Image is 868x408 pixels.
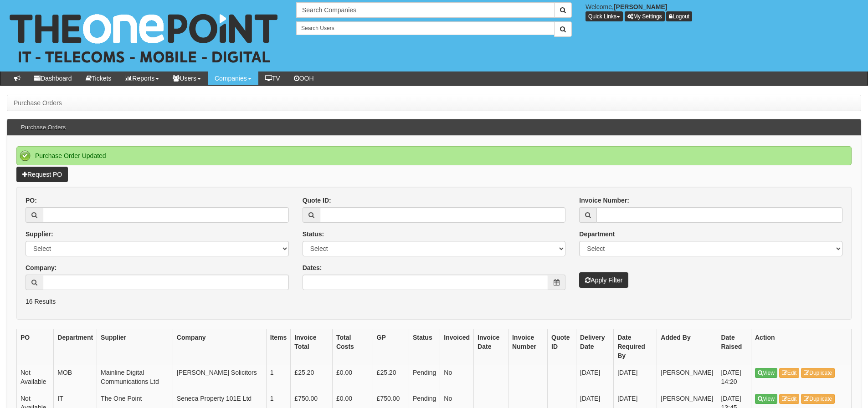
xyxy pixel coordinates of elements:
[27,71,79,85] a: Dashboard
[296,21,555,35] input: Search Users
[779,394,800,404] a: Edit
[614,329,657,364] th: Date Required By
[373,329,409,364] th: GP
[16,120,70,135] h3: Purchase Orders
[16,146,852,165] div: Purchase Order Updated
[625,11,665,21] a: My Settings
[54,329,97,364] th: Department
[208,71,258,85] a: Companies
[332,364,373,390] td: £0.00
[801,368,835,378] a: Duplicate
[755,394,777,404] a: View
[26,263,56,272] label: Company:
[579,196,629,205] label: Invoice Number:
[755,368,777,378] a: View
[548,329,576,364] th: Quote ID
[266,364,291,390] td: 1
[576,364,614,390] td: [DATE]
[97,364,173,390] td: Mainline Digital Communications Ltd
[97,329,173,364] th: Supplier
[173,329,266,364] th: Company
[373,364,409,390] td: £25.20
[291,364,333,390] td: £25.20
[666,11,692,21] a: Logout
[579,229,615,239] label: Department
[508,329,547,364] th: Invoice Number
[576,329,614,364] th: Delivery Date
[717,364,751,390] td: [DATE] 14:20
[296,2,555,18] input: Search Companies
[266,329,291,364] th: Items
[173,364,266,390] td: [PERSON_NAME] Solicitors
[440,364,474,390] td: No
[579,2,868,21] div: Welcome,
[409,329,440,364] th: Status
[614,3,667,10] b: [PERSON_NAME]
[409,364,440,390] td: Pending
[166,71,208,85] a: Users
[657,329,717,364] th: Added By
[303,229,324,239] label: Status:
[440,329,474,364] th: Invoiced
[287,71,321,85] a: OOH
[291,329,333,364] th: Invoice Total
[717,329,751,364] th: Date Raised
[17,364,54,390] td: Not Available
[258,71,287,85] a: TV
[54,364,97,390] td: MOB
[26,297,842,306] p: 16 Results
[26,229,53,239] label: Supplier:
[657,364,717,390] td: [PERSON_NAME]
[586,11,623,21] button: Quick Links
[79,71,118,85] a: Tickets
[17,329,54,364] th: PO
[474,329,508,364] th: Invoice Date
[16,167,68,182] a: Request PO
[751,329,852,364] th: Action
[118,71,166,85] a: Reports
[303,263,322,272] label: Dates:
[614,364,657,390] td: [DATE]
[26,196,37,205] label: PO:
[779,368,800,378] a: Edit
[332,329,373,364] th: Total Costs
[14,98,62,107] li: Purchase Orders
[801,394,835,404] a: Duplicate
[303,196,331,205] label: Quote ID:
[579,272,628,288] button: Apply Filter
